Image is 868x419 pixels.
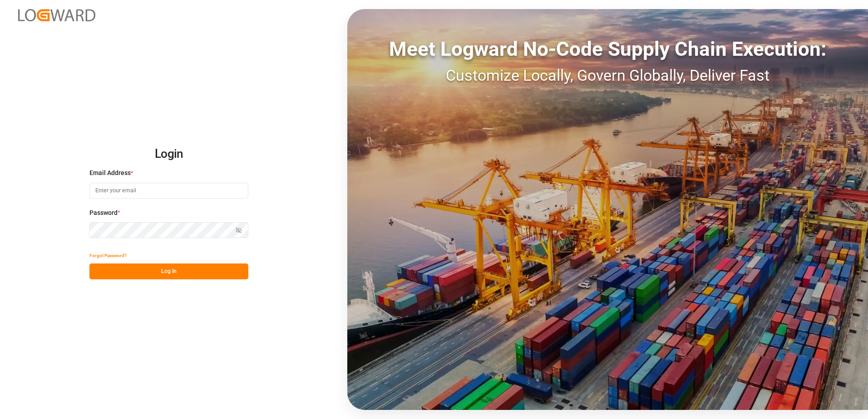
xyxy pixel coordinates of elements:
[89,140,248,169] h2: Login
[89,208,118,218] span: Password
[89,168,131,178] span: Email Address
[89,263,248,279] button: Log In
[347,34,868,64] div: Meet Logward No-Code Supply Chain Execution:
[18,9,95,21] img: Logward_new_orange.png
[89,248,127,263] button: Forgot Password?
[89,183,248,199] input: Enter your email
[347,64,868,87] div: Customize Locally, Govern Globally, Deliver Fast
